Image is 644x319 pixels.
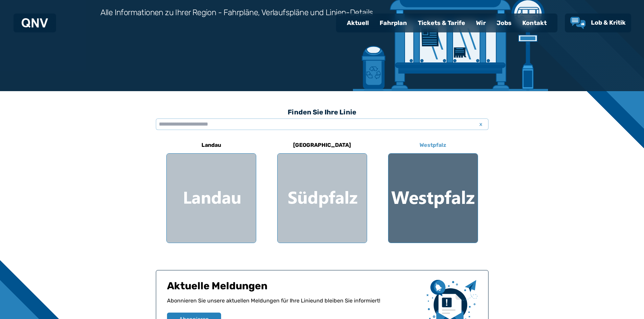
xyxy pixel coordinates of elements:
h3: Alle Informationen zu Ihrer Region - Fahrpläne, Verlaufspläne und Linien-Details [100,7,373,18]
h6: Landau [199,140,224,151]
h6: [GEOGRAPHIC_DATA] [290,140,354,151]
a: Aktuell [341,14,374,32]
span: x [476,120,486,128]
a: [GEOGRAPHIC_DATA] Region Südpfalz [277,137,367,243]
h1: Aktuelle Meldungen [167,280,421,297]
a: Fahrplan [374,14,412,32]
a: Jobs [491,14,517,32]
img: QNV Logo [22,18,48,28]
a: Landau Region Landau [166,137,256,243]
a: Wir [471,14,491,32]
a: Westpfalz Region Westpfalz [388,137,478,243]
span: Lob & Kritik [591,19,626,26]
p: Abonnieren Sie unsere aktuellen Meldungen für Ihre Linie und bleiben Sie informiert! [167,297,421,313]
a: QNV Logo [22,16,48,30]
h3: Finden Sie Ihre Linie [156,105,488,119]
a: Tickets & Tarife [412,14,471,32]
h6: Westpfalz [417,140,449,151]
a: Kontakt [517,14,552,32]
a: Lob & Kritik [570,17,626,29]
